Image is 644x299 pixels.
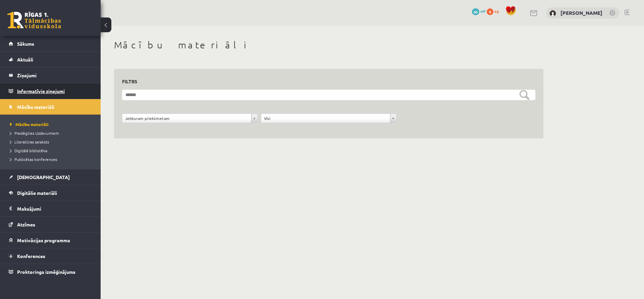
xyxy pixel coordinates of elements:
span: Proktoringa izmēģinājums [17,269,75,275]
span: Aktuāli [17,56,33,62]
a: Sākums [9,36,92,51]
span: Visi [264,114,387,123]
a: Ziņojumi [9,68,92,83]
a: Mācību materiāli [10,121,94,127]
h1: Mācību materiāli [114,39,543,51]
a: Pieslēgties Uzdevumiem [10,130,94,136]
a: Atzīmes [9,217,92,232]
a: 0 xp [487,8,502,14]
a: Digitālie materiāli [9,185,92,201]
a: Konferences [9,248,92,264]
span: Publicētas konferences [10,157,57,162]
a: Publicētas konferences [10,156,94,162]
a: Informatīvie ziņojumi [9,83,92,99]
span: Pieslēgties Uzdevumiem [10,130,59,136]
a: Motivācijas programma [9,232,92,248]
span: Literatūras saraksts [10,139,49,144]
a: 66 mP [472,8,486,14]
a: Visi [261,114,396,123]
legend: Maksājumi [17,201,92,216]
img: Estere Naudiņa-Dannenberga [549,10,556,17]
a: Literatūras saraksts [10,139,94,145]
span: 66 [472,8,479,15]
span: [DEMOGRAPHIC_DATA] [17,174,70,180]
a: Digitālā bibliotēka [10,147,94,154]
a: Maksājumi [9,201,92,216]
a: Jebkuram priekšmetam [122,114,257,123]
span: xp [494,8,499,14]
h3: Filtrs [122,77,527,86]
span: Atzīmes [17,221,35,227]
span: Sākums [17,41,34,47]
span: Digitālie materiāli [17,190,57,196]
a: Rīgas 1. Tālmācības vidusskola [7,12,61,29]
legend: Informatīvie ziņojumi [17,83,92,99]
a: [PERSON_NAME] [560,9,602,16]
span: Mācību materiāli [10,122,49,127]
a: Mācību materiāli [9,99,92,115]
span: 0 [487,8,493,15]
span: mP [480,8,486,14]
a: Proktoringa izmēģinājums [9,264,92,280]
span: Mācību materiāli [17,104,54,110]
span: Digitālā bibliotēka [10,148,47,153]
legend: Ziņojumi [17,68,92,83]
span: Konferences [17,253,45,259]
span: Motivācijas programma [17,237,70,243]
span: Jebkuram priekšmetam [125,114,249,123]
a: Aktuāli [9,52,92,67]
a: [DEMOGRAPHIC_DATA] [9,169,92,185]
